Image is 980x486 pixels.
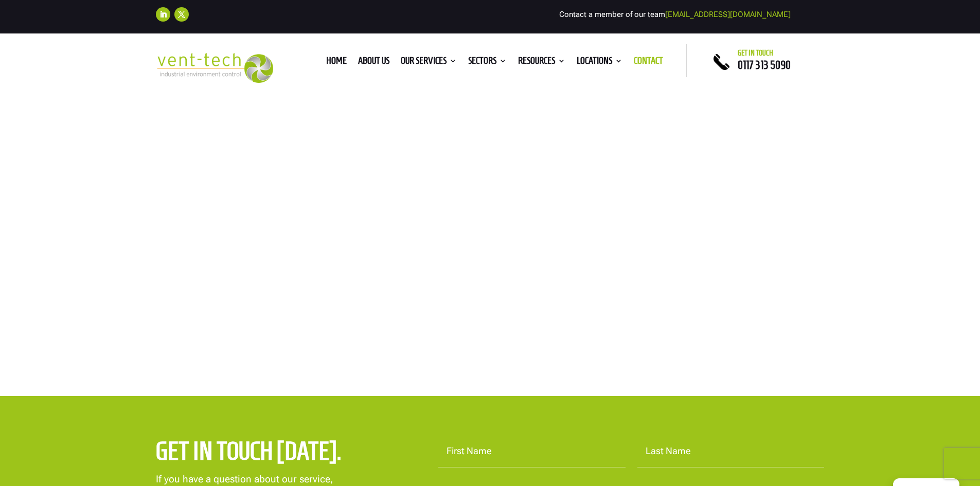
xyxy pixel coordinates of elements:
[637,436,825,467] input: Last Name
[634,57,663,68] a: Contact
[738,49,773,57] span: Get in touch
[738,59,791,71] a: 0117 313 5090
[665,10,791,19] a: [EMAIL_ADDRESS][DOMAIN_NAME]
[156,7,170,22] a: Follow on LinkedIn
[174,7,189,22] a: Follow on X
[468,57,507,68] a: Sectors
[156,436,370,472] h2: Get in touch [DATE].
[326,57,347,68] a: Home
[156,53,274,83] img: 2023-09-27T08_35_16.549ZVENT-TECH---Clear-background
[358,57,389,68] a: About us
[518,57,565,68] a: Resources
[577,57,622,68] a: Locations
[438,436,626,467] input: First Name
[401,57,457,68] a: Our Services
[559,10,791,19] span: Contact a member of our team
